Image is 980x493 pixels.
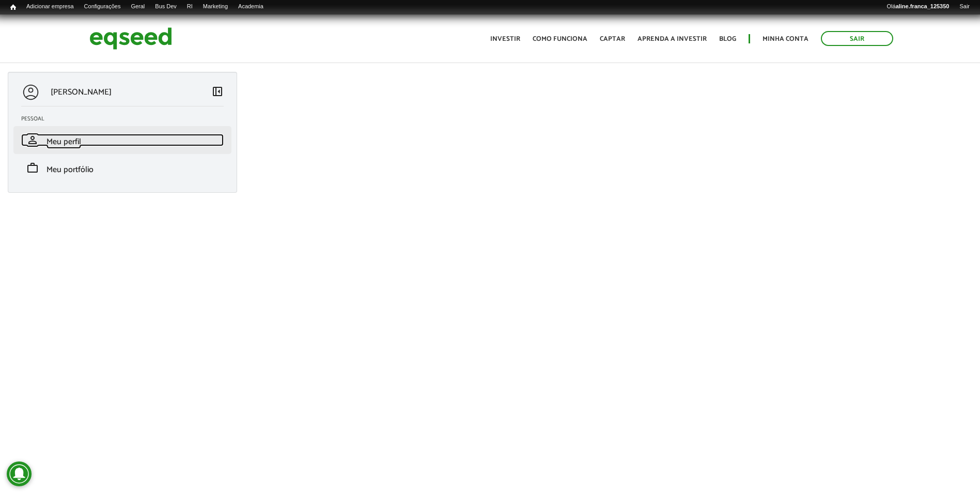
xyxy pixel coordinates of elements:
h2: Pessoal [21,116,231,122]
a: Adicionar empresa [21,3,79,11]
p: [PERSON_NAME] [51,87,112,97]
a: Sair [821,31,893,46]
a: Geral [126,3,150,11]
li: Meu perfil [13,126,231,154]
a: Academia [233,3,269,11]
a: RI [182,3,198,11]
span: Meu portfólio [46,163,94,177]
img: EqSeed [89,25,172,52]
a: Como funciona [533,36,587,42]
a: Minha conta [763,36,808,42]
a: Blog [719,36,736,42]
strong: aline.franca_125350 [896,3,950,9]
span: left_panel_close [211,85,224,98]
a: Captar [600,36,625,42]
a: Configurações [79,3,126,11]
a: personMeu perfil [21,134,224,146]
a: Marketing [198,3,233,11]
a: Oláaline.franca_125350 [882,3,955,11]
a: Início [5,3,21,12]
span: Meu perfil [46,135,81,149]
a: Aprenda a investir [637,36,707,42]
span: work [26,162,39,174]
a: Colapsar menu [211,85,224,100]
span: person [26,134,39,146]
a: Sair [954,3,975,11]
span: Início [10,4,16,11]
a: workMeu portfólio [21,162,224,174]
a: Bus Dev [150,3,182,11]
li: Meu portfólio [13,154,231,182]
a: Investir [490,36,520,42]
